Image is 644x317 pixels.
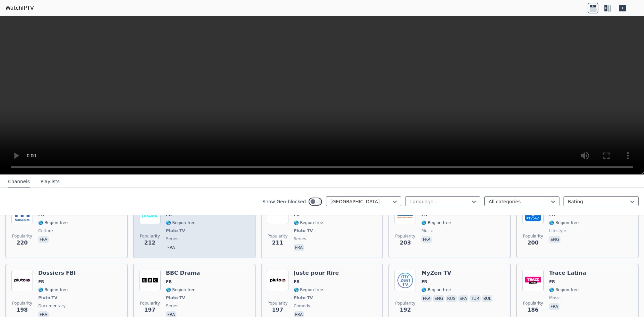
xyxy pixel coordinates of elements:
span: 203 [400,239,411,247]
span: 212 [144,239,155,247]
h6: Juste pour Rire [294,270,339,276]
span: 🌎 Region-free [294,220,323,225]
p: fra [166,244,176,251]
h6: Trace Latina [549,270,586,276]
p: spa [458,295,468,302]
p: fra [549,303,559,310]
span: FR [294,279,300,284]
span: Popularity [12,301,32,306]
span: Popularity [140,301,160,306]
span: 198 [16,306,28,314]
h6: BBC Drama [166,270,200,276]
img: Trace Latina [522,270,544,291]
span: 🌎 Region-free [38,220,68,225]
span: FR [421,279,427,284]
label: Show Geo-blocked [262,198,306,205]
span: series [166,236,178,242]
span: Popularity [523,233,543,239]
span: FR [166,279,172,284]
span: Pluto TV [294,228,313,233]
p: eng [549,236,560,243]
h6: Dossiers FBI [38,270,76,276]
p: fra [294,244,304,251]
button: Playlists [41,175,60,188]
span: 🌎 Region-free [421,287,451,293]
span: FR [549,279,555,284]
span: music [421,228,433,233]
span: 🌎 Region-free [549,220,579,225]
span: Popularity [395,301,415,306]
p: fra [421,295,432,302]
span: series [294,236,306,242]
span: Pluto TV [294,295,313,301]
span: FR [38,279,44,284]
span: music [549,295,560,301]
span: Popularity [395,233,415,239]
p: fra [421,236,432,243]
span: Pluto TV [166,228,185,233]
img: Juste pour Rire [267,270,288,291]
span: 🌎 Region-free [38,287,68,293]
span: 🌎 Region-free [421,220,451,225]
span: 211 [272,239,283,247]
span: 197 [144,306,155,314]
span: Popularity [140,233,160,239]
span: 197 [272,306,283,314]
span: 186 [527,306,538,314]
span: Popularity [268,301,288,306]
a: WatchIPTV [5,4,34,12]
span: 200 [527,239,538,247]
span: Popularity [268,233,288,239]
span: 🌎 Region-free [549,287,579,293]
img: MyZen TV [394,270,416,291]
span: culture [38,228,53,233]
button: Channels [8,175,30,188]
span: 🌎 Region-free [166,220,196,225]
span: Popularity [523,301,543,306]
img: Dossiers FBI [11,270,33,291]
span: comedy [294,303,311,309]
span: lifestyle [549,228,566,233]
span: series [166,303,178,309]
span: 🌎 Region-free [294,287,323,293]
span: Pluto TV [166,295,185,301]
p: eng [433,295,444,302]
p: bul [482,295,493,302]
p: fra [38,236,49,243]
span: 🌎 Region-free [166,287,196,293]
span: 192 [400,306,411,314]
h6: MyZen TV [421,270,494,276]
span: 220 [16,239,28,247]
img: BBC Drama [139,270,161,291]
p: tur [470,295,480,302]
p: rus [446,295,457,302]
span: Pluto TV [38,295,57,301]
span: documentary [38,303,66,309]
span: Popularity [12,233,32,239]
